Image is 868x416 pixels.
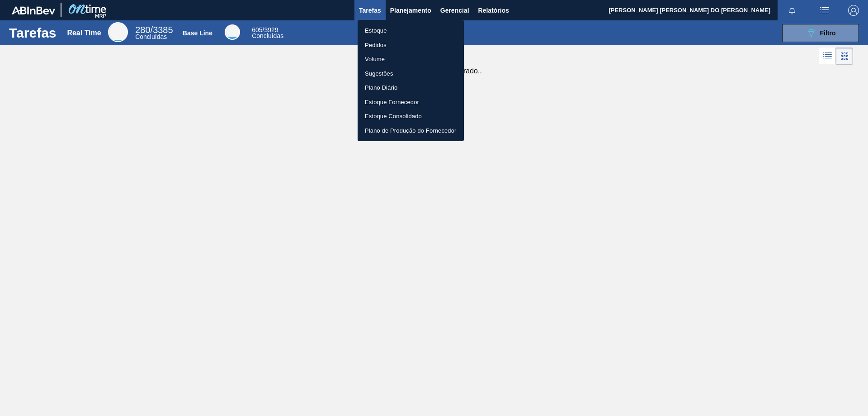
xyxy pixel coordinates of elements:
a: Sugestões [358,67,464,81]
a: Estoque Fornecedor [358,95,464,110]
a: Plano Diário [358,81,464,95]
a: Pedidos [358,38,464,53]
a: Estoque Consolidado [358,109,464,124]
a: Volume [358,52,464,67]
a: Plano de Produção do Fornecedor [358,124,464,138]
a: Estoque [358,24,464,38]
